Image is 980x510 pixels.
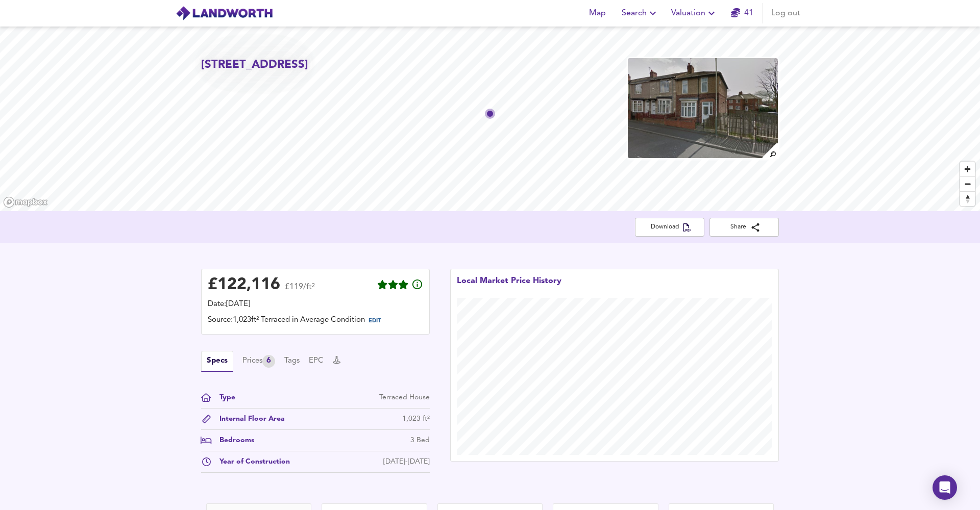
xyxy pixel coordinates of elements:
img: property [627,57,779,159]
div: £ 122,116 [208,277,280,293]
span: Download [643,222,696,233]
a: Mapbox homepage [3,196,48,208]
img: search [761,142,779,160]
button: Log out [767,3,804,23]
span: Share [718,222,771,233]
span: Log out [771,6,800,20]
span: Valuation [671,6,718,20]
div: Date: [DATE] [208,299,423,310]
div: Source: 1,023ft² Terraced in Average Condition [208,315,423,328]
div: Type [211,392,235,403]
span: £119/ft² [285,283,315,298]
img: logo [176,6,273,21]
span: EDIT [369,318,381,324]
span: Search [622,6,659,20]
h2: [STREET_ADDRESS] [201,57,308,73]
button: Map [581,3,614,23]
button: Reset bearing to north [960,191,975,206]
button: Prices6 [242,355,275,368]
button: Download [635,218,704,237]
div: Local Market Price History [457,275,561,298]
div: Prices [242,355,275,368]
div: Year of Construction [211,456,290,467]
a: 41 [731,6,753,20]
div: 3 Bed [410,435,430,446]
div: Terraced House [379,392,430,403]
button: Zoom out [960,176,975,191]
button: EPC [309,355,324,367]
button: 41 [726,3,758,23]
span: Map [585,6,609,20]
button: Valuation [667,3,722,23]
button: Search [618,3,663,23]
button: Tags [284,355,300,367]
div: 1,023 ft² [402,414,430,424]
div: 6 [262,355,275,368]
div: Internal Floor Area [211,414,285,424]
button: Share [709,218,779,237]
div: Open Intercom Messenger [933,475,957,500]
button: Specs [201,351,233,372]
div: Bedrooms [211,435,254,446]
button: Zoom in [960,162,975,176]
div: [DATE]-[DATE] [383,456,430,467]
